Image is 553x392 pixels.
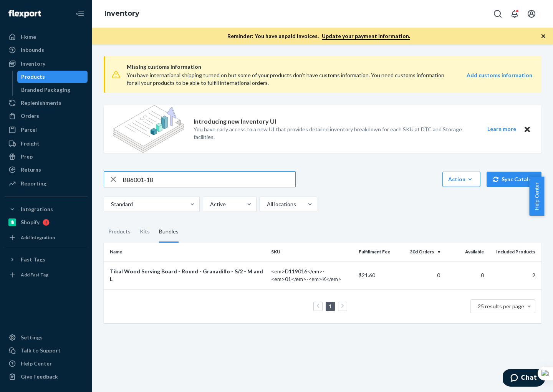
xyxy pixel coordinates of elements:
td: $21.60 [356,261,399,289]
input: Active [209,200,210,208]
button: Close [522,124,532,134]
div: Products [21,73,45,81]
button: Talk to Support [5,344,88,357]
button: Open Search Box [490,6,505,22]
a: Inbounds [5,44,88,56]
div: Prep [21,153,33,160]
a: Returns [5,164,88,176]
th: Fulfillment Fee [356,243,399,261]
button: Action [442,172,480,187]
td: 2 [487,261,542,289]
div: Tikal Wood Serving Board - Round - Granadillo - S/2 - M and L [110,268,265,283]
div: Integrations [21,205,53,213]
div: Returns [21,166,41,174]
div: Parcel [21,126,37,134]
div: Settings [21,334,43,341]
div: Kits [140,221,150,243]
div: Branded Packaging [21,86,70,94]
div: Freight [21,140,40,147]
strong: Add customs information [467,72,532,78]
div: Bundles [159,221,179,243]
div: Give Feedback [21,373,58,380]
input: All locations [266,200,267,208]
a: Update your payment information. [322,33,410,40]
th: SKU [268,243,356,261]
img: new-reports-banner-icon.82668bd98b6a51aee86340f2a7b77ae3.png [113,105,184,153]
button: Sync Catalog [487,172,541,187]
a: Settings [5,331,88,344]
p: You have early access to a new UI that provides detailed inventory breakdown for each SKU at DTC ... [194,126,473,141]
th: 30d Orders [399,243,443,261]
div: Products [108,221,131,243]
div: Help Center [21,360,52,367]
th: Available [443,243,487,261]
a: Add Integration [5,232,88,244]
a: Replenishments [5,97,88,109]
a: Branded Packaging [17,84,88,96]
a: Prep [5,151,88,163]
p: Reminder: You have unpaid invoices. [227,32,410,40]
a: Shopify [5,216,88,228]
div: Fast Tags [21,256,45,263]
button: Fast Tags [5,253,88,266]
div: Inbounds [21,46,44,54]
th: Name [104,243,268,261]
button: Open account menu [524,6,539,22]
a: Parcel [5,124,88,136]
td: 0 [399,261,443,289]
div: Talk to Support [21,347,61,354]
input: Standard [110,200,111,208]
div: Home [21,33,36,41]
div: Reporting [21,180,46,187]
button: Help Center [529,177,544,216]
a: Products [17,71,88,83]
a: Orders [5,110,88,122]
p: Introducing new Inventory UI [194,117,276,126]
a: Reporting [5,177,88,190]
button: Integrations [5,203,88,215]
span: 25 results per page [478,303,524,309]
div: You have international shipping turned on but some of your products don’t have customs informatio... [127,71,451,87]
a: Help Center [5,357,88,370]
div: Replenishments [21,99,61,107]
iframe: Opens a widget where you can chat to one of our agents [503,369,545,388]
div: Add Integration [21,234,55,241]
div: Action [448,175,475,183]
a: Freight [5,137,88,150]
input: Search inventory by name or sku [123,172,295,187]
button: Close Navigation [72,6,88,22]
ol: breadcrumbs [98,3,146,25]
a: Page 1 is your current page [327,303,333,309]
th: Included Products [487,243,542,261]
div: Inventory [21,60,45,68]
td: <em>D119016</em>-<em>01</em>-<em>K</em> [268,261,356,289]
a: Add customs information [467,71,532,87]
div: Add Fast Tag [21,271,48,278]
button: Learn more [482,124,521,134]
button: Open notifications [507,6,522,22]
div: Orders [21,112,39,120]
div: Shopify [21,218,40,226]
button: Give Feedback [5,370,88,383]
td: 0 [443,261,487,289]
span: Missing customs information [127,62,532,71]
a: Inventory [5,58,88,70]
img: Flexport logo [8,10,41,18]
a: Inventory [104,9,139,18]
a: Home [5,31,88,43]
a: Add Fast Tag [5,269,88,281]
